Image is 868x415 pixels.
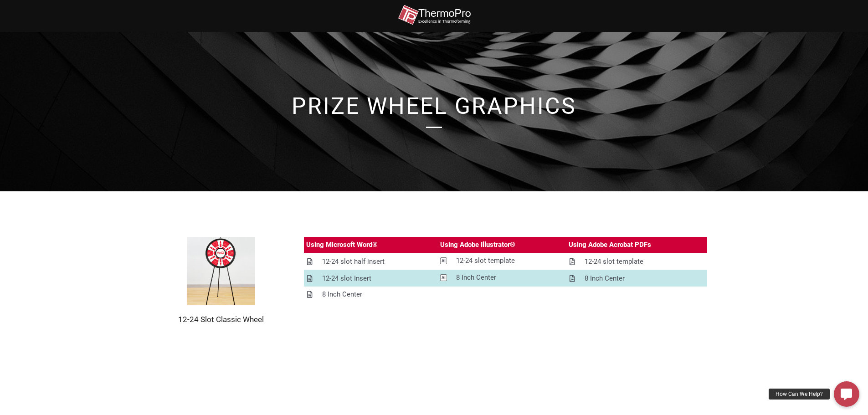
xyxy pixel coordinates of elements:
div: 8 Inch Center [322,289,362,300]
a: How Can We Help? [834,381,859,407]
div: 12-24 slot template [585,256,643,267]
div: 8 Inch Center [456,272,496,283]
div: 12-24 slot template [456,255,515,266]
a: 12-24 slot template [438,253,567,269]
div: Using Microsoft Word® [306,239,378,251]
img: thermopro-logo-non-iso [398,5,471,25]
a: 12-24 slot Insert [304,271,438,287]
div: Using Adobe Illustrator® [440,239,515,251]
a: 8 Inch Center [438,270,567,286]
div: 12-24 slot Insert [322,273,371,284]
div: 12-24 slot half insert [322,256,385,267]
a: 8 Inch Center [566,271,707,287]
h1: prize Wheel Graphics [175,95,694,118]
a: 12-24 slot template [566,254,707,270]
div: Using Adobe Acrobat PDFs [569,239,651,251]
a: 12-24 slot half insert [304,254,438,270]
div: How Can We Help? [769,389,830,400]
a: 8 Inch Center [304,287,438,302]
h2: 12-24 Slot Classic Wheel [161,314,281,324]
div: 8 Inch Center [585,273,625,284]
